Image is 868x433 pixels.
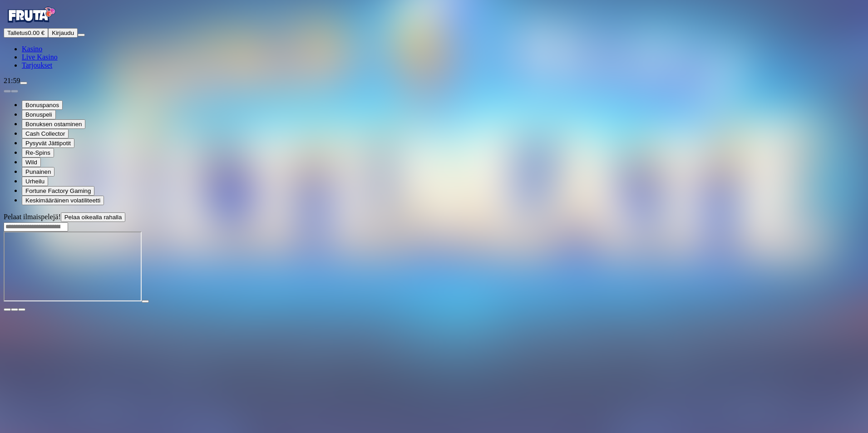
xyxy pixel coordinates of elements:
[22,157,41,167] button: Wild
[22,177,48,186] button: Urheilu
[22,119,85,129] button: Bonuksen ostaminen
[48,28,78,38] button: Kirjaudu
[22,61,52,69] span: Tarjoukset
[4,222,68,231] input: Search
[61,212,126,222] button: Pelaa oikealla rahalla
[25,197,100,204] span: Keskimääräinen volatiliteetti
[22,45,42,53] a: diamond iconKasino
[25,178,44,185] span: Urheilu
[28,30,44,36] span: 0.00 €
[22,100,63,110] button: Bonuspanos
[4,212,864,222] div: Pelaat ilmaispelejä!
[4,90,11,93] button: prev slide
[22,129,69,138] button: Cash Collector
[4,28,48,38] button: Talletusplus icon0.00 €
[22,138,74,148] button: Pysyvät Jättipotit
[78,34,85,36] button: menu
[142,300,149,303] button: play icon
[11,90,18,93] button: next slide
[18,308,25,311] button: fullscreen icon
[4,231,142,301] iframe: UFC Gold Blitz
[25,111,52,118] span: Bonuspeli
[22,53,58,61] span: Live Kasino
[4,4,864,69] nav: Primary
[25,149,50,156] span: Re-Spins
[25,102,59,108] span: Bonuspanos
[7,30,28,36] span: Talletus
[4,77,20,84] span: 21:59
[11,308,18,311] button: chevron-down icon
[25,168,51,175] span: Punainen
[25,187,91,194] span: Fortune Factory Gaming
[52,30,74,36] span: Kirjaudu
[22,167,54,177] button: Punainen
[25,121,82,128] span: Bonuksen ostaminen
[22,186,94,196] button: Fortune Factory Gaming
[64,214,122,221] span: Pelaa oikealla rahalla
[22,196,104,205] button: Keskimääräinen volatiliteetti
[4,308,11,311] button: close icon
[25,130,65,137] span: Cash Collector
[22,148,54,157] button: Re-Spins
[22,45,42,53] span: Kasino
[4,4,58,26] img: Fruta
[22,61,52,69] a: gift-inverted iconTarjoukset
[4,20,58,28] a: Fruta
[25,140,71,147] span: Pysyvät Jättipotit
[20,82,27,84] button: live-chat
[22,53,58,61] a: poker-chip iconLive Kasino
[25,159,37,166] span: Wild
[22,110,56,119] button: Bonuspeli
